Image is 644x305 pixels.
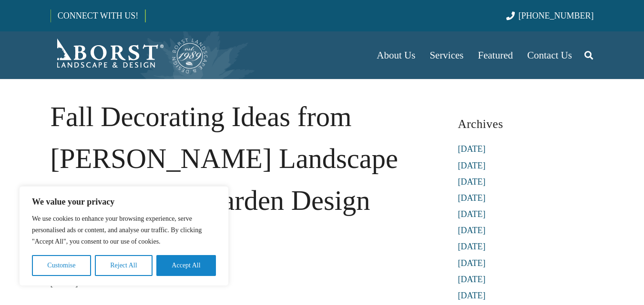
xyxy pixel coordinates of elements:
p: We value your privacy [32,196,216,207]
a: [DATE] [458,226,486,235]
a: [DATE] [458,161,486,170]
span: Featured [478,49,513,61]
span: Contact Us [527,49,572,61]
a: Services [422,31,470,79]
a: [DATE] [458,193,486,203]
a: [PHONE_NUMBER] [506,11,593,20]
button: Reject All [95,255,153,276]
a: [DATE] [458,209,486,219]
button: Accept All [156,255,216,276]
button: Customise [32,255,91,276]
a: [DATE] [458,242,486,251]
a: [DATE] [458,177,486,187]
div: We value your privacy [19,186,229,286]
h3: Archives [458,113,594,135]
a: [DATE] [458,291,486,300]
a: [DATE] [458,275,486,284]
a: [DATE] [458,144,486,154]
p: We use cookies to enhance your browsing experience, serve personalised ads or content, and analys... [32,213,216,247]
a: Borst-Logo [51,36,209,74]
a: Contact Us [520,31,579,79]
a: Search [579,43,598,67]
span: [PHONE_NUMBER] [519,11,594,20]
a: About Us [369,31,422,79]
a: [DATE] [458,258,486,268]
span: Services [429,49,463,61]
a: Featured [471,31,520,79]
span: About Us [377,49,415,61]
h1: Fall Decorating Ideas from [PERSON_NAME] Landscape and Design’s Garden Design Services [51,96,431,263]
a: CONNECT WITH US! [51,4,145,27]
